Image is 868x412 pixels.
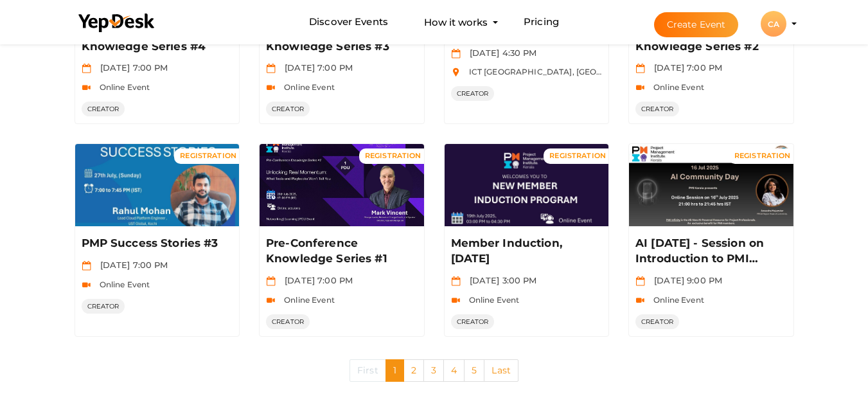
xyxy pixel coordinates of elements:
[463,275,537,285] span: [DATE] 3:00 PM
[635,64,645,73] img: calendar.svg
[266,296,276,305] img: video-icon.svg
[82,299,125,314] span: CREATOR
[278,82,335,92] span: Online Event
[278,275,353,285] span: [DATE] 7:00 PM
[451,276,461,286] img: calendar.svg
[385,359,404,382] a: 1
[266,102,310,116] span: CREATOR
[94,260,168,270] span: [DATE] 7:00 PM
[350,359,386,382] a: First
[420,10,492,34] button: How it works
[635,83,645,93] img: video-icon.svg
[635,276,645,286] img: calendar.svg
[648,275,722,285] span: [DATE] 9:00 PM
[635,236,784,267] p: AI [DATE] - Session on Introduction to PMI Infinity
[82,236,230,251] p: PMP Success Stories #3
[635,296,645,305] img: video-icon.svg
[266,314,310,329] span: CREATOR
[403,359,424,382] a: 2
[443,359,465,382] a: 4
[463,48,537,58] span: [DATE] 4:30 PM
[451,236,599,267] p: Member Induction, [DATE]
[82,64,91,73] img: calendar.svg
[451,296,461,305] img: video-icon.svg
[635,314,679,329] span: CREATOR
[278,295,335,305] span: Online Event
[82,102,125,116] span: CREATOR
[451,49,461,58] img: calendar.svg
[278,62,353,73] span: [DATE] 7:00 PM
[761,11,786,37] div: CA
[82,83,91,93] img: video-icon.svg
[484,359,518,382] a: Last
[93,280,150,289] span: Online Event
[654,12,739,37] button: Create Event
[647,82,704,92] span: Online Event
[648,62,722,73] span: [DATE] 7:00 PM
[757,10,790,37] button: CA
[82,280,91,290] img: video-icon.svg
[93,82,150,92] span: Online Event
[266,276,276,286] img: calendar.svg
[761,19,786,29] profile-pic: CA
[463,295,520,305] span: Online Event
[451,67,461,77] img: location.svg
[82,261,91,271] img: calendar.svg
[635,102,679,116] span: CREATOR
[464,359,484,382] a: 5
[266,64,276,73] img: calendar.svg
[451,314,495,329] span: CREATOR
[309,10,388,34] a: Discover Events
[94,62,168,73] span: [DATE] 7:00 PM
[647,295,704,305] span: Online Event
[423,359,444,382] a: 3
[451,86,495,101] span: CREATOR
[266,236,414,267] p: Pre-Conference Knowledge Series #1
[266,83,276,93] img: video-icon.svg
[524,10,559,34] a: Pricing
